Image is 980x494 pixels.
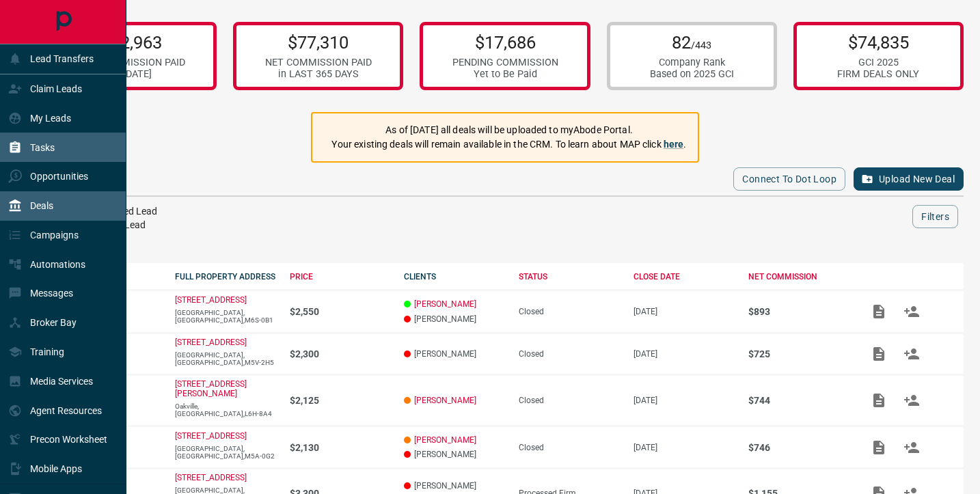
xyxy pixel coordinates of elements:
[748,348,849,359] p: $725
[664,139,684,150] a: here
[837,68,919,80] div: FIRM DEALS ONLY
[404,314,505,324] p: [PERSON_NAME]
[895,395,928,404] span: Match Clients
[748,306,849,317] p: $893
[650,32,734,53] p: 82
[290,395,391,406] p: $2,125
[895,348,928,358] span: Match Clients
[414,435,476,445] a: [PERSON_NAME]
[854,167,964,191] button: Upload New Deal
[404,272,505,282] div: CLIENTS
[748,442,849,453] p: $746
[895,442,928,452] span: Match Clients
[79,68,185,80] div: in [DATE]
[175,295,247,305] a: [STREET_ADDRESS]
[862,348,895,358] span: Add / View Documents
[331,123,686,137] p: As of [DATE] all deals will be uploaded to myAbode Portal.
[837,32,919,53] p: $74,835
[634,272,735,282] div: CLOSE DATE
[691,40,711,51] span: /443
[650,68,734,80] div: Based on 2025 GCI
[290,442,391,453] p: $2,130
[79,32,185,53] p: $52,963
[895,306,928,316] span: Match Clients
[519,307,620,316] div: Closed
[634,443,735,452] p: [DATE]
[519,443,620,452] div: Closed
[175,272,276,282] div: FULL PROPERTY ADDRESS
[175,338,247,347] a: [STREET_ADDRESS]
[290,306,391,317] p: $2,550
[634,307,735,316] p: [DATE]
[650,57,734,68] div: Company Rank
[175,309,276,324] p: [GEOGRAPHIC_DATA],[GEOGRAPHIC_DATA],M6S-0B1
[519,349,620,359] div: Closed
[634,396,735,405] p: [DATE]
[290,272,391,282] div: PRICE
[404,349,505,359] p: [PERSON_NAME]
[290,348,391,359] p: $2,300
[404,481,505,491] p: [PERSON_NAME]
[634,349,735,359] p: [DATE]
[862,442,895,452] span: Add / View Documents
[748,395,849,406] p: $744
[175,379,247,398] a: [STREET_ADDRESS][PERSON_NAME]
[912,205,958,228] button: Filters
[452,57,558,68] div: PENDING COMMISSION
[519,272,620,282] div: STATUS
[452,68,558,80] div: Yet to Be Paid
[265,57,372,68] div: NET COMMISSION PAID
[414,396,476,405] a: [PERSON_NAME]
[79,57,185,68] div: NET COMMISSION PAID
[265,68,372,80] div: in LAST 365 DAYS
[862,306,895,316] span: Add / View Documents
[837,57,919,68] div: GCI 2025
[175,445,276,460] p: [GEOGRAPHIC_DATA],[GEOGRAPHIC_DATA],M5A-0G2
[748,272,849,282] div: NET COMMISSION
[414,299,476,309] a: [PERSON_NAME]
[404,450,505,459] p: [PERSON_NAME]
[175,351,276,366] p: [GEOGRAPHIC_DATA],[GEOGRAPHIC_DATA],M5V-2H5
[175,473,247,482] a: [STREET_ADDRESS]
[175,431,247,441] a: [STREET_ADDRESS]
[265,32,372,53] p: $77,310
[519,396,620,405] div: Closed
[733,167,845,191] button: Connect to Dot Loop
[175,402,276,417] p: Oakville,[GEOGRAPHIC_DATA],L6H-8A4
[331,137,686,152] p: Your existing deals will remain available in the CRM. To learn about MAP click .
[452,32,558,53] p: $17,686
[862,395,895,404] span: Add / View Documents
